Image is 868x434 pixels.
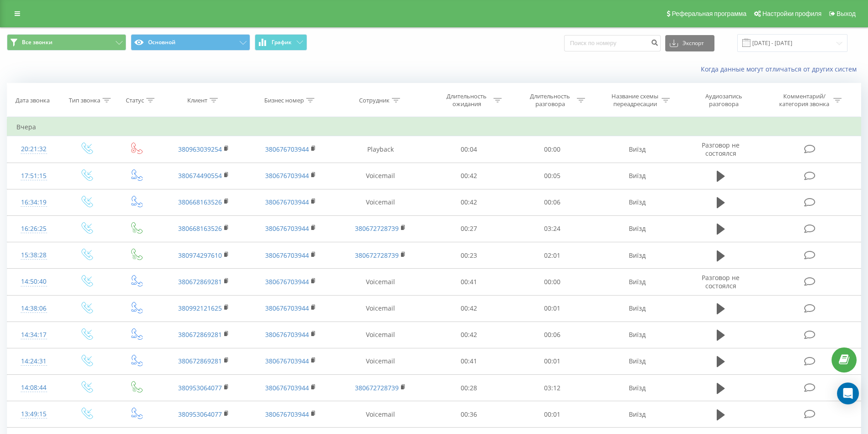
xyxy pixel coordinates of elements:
a: 380676703944 [265,330,309,339]
a: 380676703944 [265,198,309,206]
td: 00:41 [427,348,511,374]
td: Voicemail [334,189,427,215]
span: Разговор не состоялся [702,141,740,158]
td: 00:01 [511,348,594,374]
a: 380668163526 [178,224,222,233]
div: 15:38:28 [16,246,51,264]
input: Поиск по номеру [564,35,661,51]
td: 00:27 [427,215,511,242]
div: Длительность разговора [526,92,575,108]
a: 380963039254 [178,145,222,153]
span: Разговор не состоялся [702,273,740,290]
td: Виїзд [594,295,680,322]
div: 16:26:25 [16,220,51,238]
a: 380974297610 [178,251,222,260]
td: Voicemail [334,163,427,189]
td: 00:36 [427,401,511,428]
div: 16:34:19 [16,194,51,211]
td: 00:04 [427,136,511,163]
div: 14:50:40 [16,273,51,291]
div: Комментарий/категория звонка [778,92,831,108]
div: 14:24:31 [16,352,51,370]
td: Виїзд [594,136,680,163]
td: 00:42 [427,295,511,322]
div: 14:34:17 [16,326,51,344]
td: 02:01 [511,242,594,269]
span: График [272,39,292,46]
td: 00:01 [511,401,594,428]
a: 380668163526 [178,198,222,206]
a: 380672869281 [178,277,222,286]
a: 380676703944 [265,171,309,180]
td: Voicemail [334,269,427,295]
div: Open Intercom Messenger [837,383,859,404]
td: 00:41 [427,269,511,295]
td: Voicemail [334,348,427,374]
td: 00:06 [511,189,594,215]
td: Voicemail [334,295,427,322]
td: 00:23 [427,242,511,269]
span: Выход [837,10,856,17]
a: 380676703944 [265,251,309,260]
td: Виїзд [594,269,680,295]
div: Дата звонка [15,97,50,104]
span: Все звонки [22,39,52,46]
a: 380992121625 [178,304,222,312]
span: Реферальная программа [672,10,746,17]
td: 00:00 [511,269,594,295]
div: Сотрудник [359,97,390,104]
a: 380676703944 [265,224,309,233]
td: 00:42 [427,163,511,189]
td: 00:05 [511,163,594,189]
td: Voicemail [334,322,427,348]
a: 380953064077 [178,410,222,419]
a: 380674490554 [178,171,222,180]
div: 20:21:32 [16,140,51,158]
button: График [255,34,307,51]
td: Виїзд [594,322,680,348]
div: Название схемы переадресации [611,92,659,108]
td: 00:01 [511,295,594,322]
div: 13:49:15 [16,405,51,423]
td: Виїзд [594,163,680,189]
button: Экспорт [665,35,714,51]
td: Виїзд [594,215,680,242]
div: 17:51:15 [16,167,51,185]
a: 380676703944 [265,145,309,153]
a: 380953064077 [178,383,222,392]
a: Когда данные могут отличаться от других систем [701,65,861,73]
a: 380676703944 [265,383,309,392]
td: Виїзд [594,375,680,401]
td: Playback [334,136,427,163]
div: Тип звонка [69,97,100,104]
button: Все звонки [7,34,126,51]
a: 380676703944 [265,304,309,312]
a: 380672728739 [355,383,399,392]
td: 00:42 [427,189,511,215]
td: 03:24 [511,215,594,242]
button: Основной [131,34,250,51]
td: Voicemail [334,401,427,428]
span: Настройки профиля [762,10,822,17]
a: 380676703944 [265,357,309,365]
a: 380676703944 [265,277,309,286]
td: 00:28 [427,375,511,401]
a: 380676703944 [265,410,309,419]
td: 00:00 [511,136,594,163]
div: Длительность ожидания [442,92,491,108]
td: Виїзд [594,242,680,269]
a: 380672869281 [178,330,222,339]
td: 00:06 [511,322,594,348]
a: 380672869281 [178,357,222,365]
div: Клиент [187,97,207,104]
td: Виїзд [594,401,680,428]
td: Виїзд [594,348,680,374]
a: 380672728739 [355,224,399,233]
td: 03:12 [511,375,594,401]
td: Вчера [7,118,861,136]
div: Статус [126,97,144,104]
div: Бизнес номер [264,97,304,104]
a: 380672728739 [355,251,399,260]
td: Виїзд [594,189,680,215]
td: 00:42 [427,322,511,348]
